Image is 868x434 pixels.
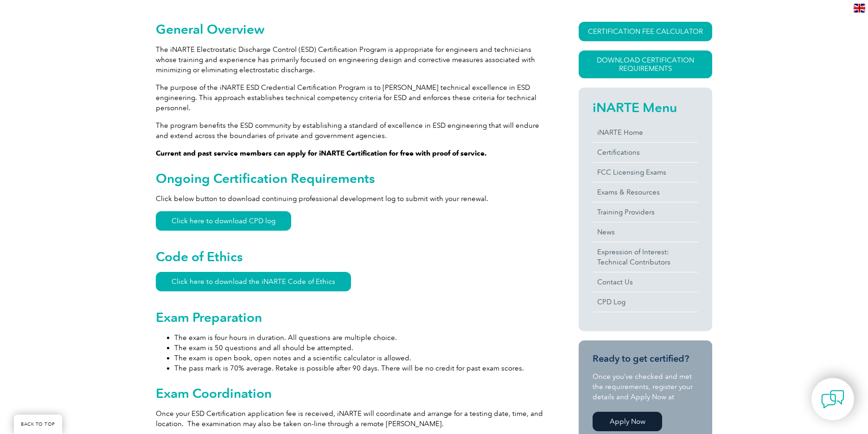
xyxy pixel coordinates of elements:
[593,353,698,365] h3: Ready to get certified?
[14,415,62,434] a: BACK TO TOP
[593,412,662,431] a: Apply Now
[821,388,844,411] img: contact-chat.png
[593,242,698,272] a: Expression of Interest:Technical Contributors
[156,194,545,204] p: Click below button to download continuing professional development log to submit with your renewal.
[174,333,545,343] li: The exam is four hours in duration. All questions are multiple choice.
[579,22,712,41] a: CERTIFICATION FEE CALCULATOR
[593,143,698,162] a: Certifications
[156,409,545,429] p: Once your ESD Certification application fee is received, iNARTE will coordinate and arrange for a...
[593,182,698,202] a: Exams & Resources
[156,272,351,291] a: Click here to download the iNARTE Code of Ethics
[593,123,698,142] a: iNARTE Home
[593,292,698,312] a: CPD Log
[174,363,545,373] li: The pass mark is 70% average. Retake is possible after 90 days. There will be no credit for past ...
[593,272,698,292] a: Contact Us
[156,120,545,141] p: The program benefits the ESD community by establishing a standard of excellence in ESD engineerin...
[854,4,865,13] img: en
[156,171,545,186] h2: Ongoing Certification Requirements
[593,202,698,222] a: Training Providers
[579,50,712,78] a: Download Certification Requirements
[156,211,291,231] a: Click here to download CPD log
[593,100,698,115] h2: iNARTE Menu
[174,353,545,363] li: The exam is open book, open notes and a scientific calculator is allowed.
[156,310,545,325] h2: Exam Preparation
[593,222,698,242] a: News
[156,149,487,157] strong: Current and past service members can apply for iNARTE Certification for free with proof of service.
[156,22,545,37] h2: General Overview
[156,249,545,264] h2: Code of Ethics
[156,82,545,113] p: The purpose of the iNARTE ESD Credential Certification Program is to [PERSON_NAME] technical exce...
[156,386,545,401] h2: Exam Coordination
[593,371,698,402] p: Once you’ve checked and met the requirements, register your details and Apply Now at
[593,163,698,182] a: FCC Licensing Exams
[174,343,545,353] li: The exam is 50 questions and all should be attempted.
[156,44,545,75] p: The iNARTE Electrostatic Discharge Control (ESD) Certification Program is appropriate for enginee...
